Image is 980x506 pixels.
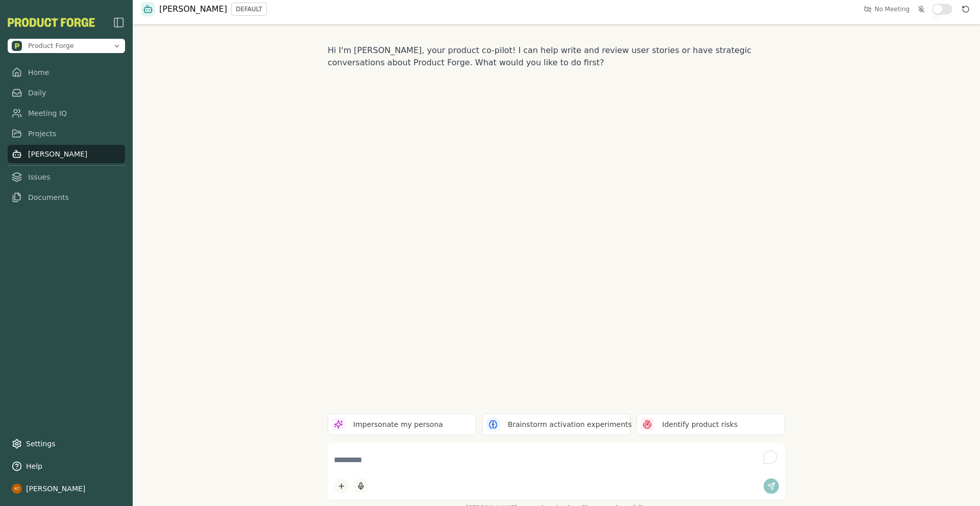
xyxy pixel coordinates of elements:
[508,419,632,430] p: Brainstorm activation experiments
[12,41,22,51] img: Product Forge
[662,419,738,430] p: Identify product risks
[334,449,779,471] textarea: To enrich screen reader interactions, please activate Accessibility in Grammarly extension settings
[231,3,267,16] button: DEFAULT
[482,414,631,435] button: Brainstorm activation experiments
[764,478,779,494] button: Send message
[8,18,95,27] button: PF-Logo
[28,41,74,50] span: Product Forge
[113,16,125,29] img: sidebar
[8,84,125,102] a: Daily
[328,414,476,435] button: Impersonate my persona
[8,168,125,186] a: Issues
[8,479,125,498] button: [PERSON_NAME]
[8,39,125,53] button: Open organization switcher
[353,478,369,494] button: Start dictation
[12,484,22,494] img: profile
[353,419,443,430] p: Impersonate my persona
[874,5,910,13] span: No Meeting
[8,63,125,82] a: Home
[8,145,125,163] a: [PERSON_NAME]
[8,188,125,207] a: Documents
[328,44,785,69] p: Hi I'm [PERSON_NAME], your product co-pilot! I can help write and review user stories or have str...
[636,414,785,435] button: Identify product risks
[8,18,95,27] img: Product Forge
[8,104,125,122] a: Meeting IQ
[334,478,349,494] button: Add content to chat
[960,3,972,15] button: Reset conversation
[8,435,125,453] a: Settings
[159,3,227,15] span: [PERSON_NAME]
[8,457,125,475] button: Help
[8,124,125,143] a: Projects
